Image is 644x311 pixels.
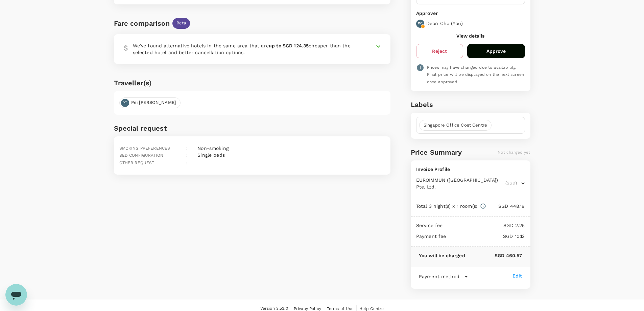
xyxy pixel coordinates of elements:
div: Edit [512,272,522,279]
h6: Traveller(s) [114,77,391,88]
p: You will be charged [419,252,465,259]
p: Invoice Profile [416,166,525,173]
div: Fare comparison [114,18,170,29]
b: up to SGD 124.35 [269,43,309,48]
p: Service fee [416,222,443,229]
span: Prices may have changed due to availability. Final price will be displayed on the next screen onc... [427,65,524,85]
span: Bed configuration [119,153,164,158]
span: Smoking preferences [119,146,170,151]
button: View details [456,33,484,39]
span: Pei [PERSON_NAME] [127,99,181,106]
span: Other request [119,160,154,165]
h6: Labels [411,99,530,110]
p: Payment method [419,273,459,280]
iframe: Button to launch messaging window [5,284,27,306]
span: Singapore Office Cost Centre [420,122,491,129]
span: (SGD) [505,180,517,187]
p: DC [418,21,423,26]
div: PT [121,99,129,107]
span: : [186,160,188,165]
div: Single beds [195,149,225,159]
div: Non-smoking [195,142,229,152]
span: EUROIMMUN ([GEOGRAPHIC_DATA]) Pte. Ltd. [416,177,504,190]
span: : [186,146,188,151]
p: SGD 2.25 [443,222,525,229]
p: Approver [416,10,525,17]
p: We’ve found alternative hotels in the same area that are cheaper than the selected hotel and bett... [133,42,358,56]
span: Not charged yet [498,150,530,155]
p: Payment fee [416,233,446,240]
span: Beta [172,20,190,26]
button: Reject [416,44,463,58]
p: SGD 448.19 [486,203,525,209]
span: Help Centre [359,306,384,311]
p: SGD 10.13 [446,233,525,240]
span: Terms of Use [327,306,354,311]
button: EUROIMMUN ([GEOGRAPHIC_DATA]) Pte. Ltd.(SGD) [416,177,525,190]
p: SGD 460.57 [465,252,522,259]
h6: Price Summary [411,147,462,158]
h6: Special request [114,123,391,134]
span: : [186,153,188,158]
p: Total 3 night(s) x 1 room(s) [416,203,477,209]
button: Approve [467,44,525,58]
p: Deon Cho ( You ) [426,20,463,27]
span: Privacy Policy [294,306,321,311]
